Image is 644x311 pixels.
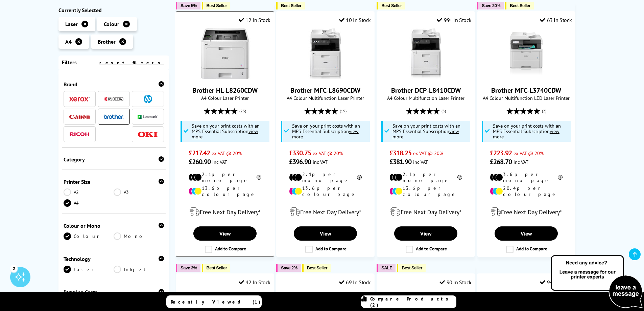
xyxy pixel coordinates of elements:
[65,21,78,27] span: Laser
[64,289,164,295] div: Running Costs
[138,130,158,138] a: OKI
[339,279,371,286] div: 69 In Stock
[239,17,270,23] div: 12 In Stock
[193,226,256,241] a: View
[442,105,446,117] span: (5)
[490,157,512,166] span: £268.70
[200,74,251,81] a: Brother HL-L8260CDW
[381,265,392,270] span: SALE
[389,185,462,197] li: 13.6p per colour page
[189,171,261,183] li: 2.1p per mono page
[361,295,456,308] a: Compare Products (2)
[481,202,572,221] div: modal_delivery
[207,265,227,270] span: Best Seller
[212,150,242,156] span: ex VAT @ 20%
[392,123,460,140] span: Save on your print costs with an MPS Essential Subscription
[381,3,402,8] span: Best Seller
[64,222,164,229] div: Colour or Mono
[540,279,572,286] div: 94 In Stock
[64,266,114,273] a: Laser
[205,246,246,253] label: Add to Compare
[394,226,457,241] a: View
[69,132,90,136] img: Ricoh
[490,171,563,183] li: 3.6p per mono page
[289,149,311,157] span: £330.75
[300,28,351,79] img: Brother MFC-L8690CDW
[202,264,231,272] button: Best Seller
[276,2,305,9] button: Best Seller
[280,95,371,101] span: A4 Colour Multifunction Laser Printer
[380,95,471,101] span: A4 Colour Multifunction Laser Printer
[402,265,422,270] span: Best Seller
[549,254,644,310] img: Open Live Chat window
[281,3,302,8] span: Best Seller
[491,86,561,95] a: Brother MFC-L3740CDW
[501,74,552,81] a: Brother MFC-L3740CDW
[114,232,164,240] a: Mono
[138,115,158,119] img: Lexmark
[377,2,405,9] button: Best Seller
[397,264,426,272] button: Best Seller
[490,149,512,157] span: £223.92
[103,95,124,103] a: Kyocera
[339,17,371,23] div: 10 In Stock
[313,159,328,165] span: inc VAT
[202,2,231,9] button: Best Seller
[176,2,200,9] button: Save 5%
[506,246,547,253] label: Add to Compare
[477,2,504,9] button: Save 20%
[289,171,362,183] li: 2.1p per mono page
[192,128,258,140] u: view more
[377,264,396,272] button: SALE
[98,38,116,45] span: Brother
[413,150,443,156] span: ex VAT @ 20%
[69,112,90,121] a: Canon
[144,95,152,103] img: HP
[180,95,270,101] span: A4 Colour Laser Printer
[292,128,359,140] u: view more
[370,296,456,308] span: Compare Products (2)
[10,265,18,272] div: 2
[58,7,169,14] div: Currently Selected
[65,38,72,45] span: A4
[239,105,246,117] span: (23)
[289,185,362,197] li: 13.6p per colour page
[69,114,90,119] img: Canon
[482,3,500,8] span: Save 20%
[138,131,158,137] img: OKI
[192,86,258,95] a: Brother HL-L8260CDW
[64,256,164,262] div: Technology
[493,128,559,140] u: view more
[481,95,572,101] span: A4 Colour Multifunction LED Laser Printer
[437,17,471,23] div: 99+ In Stock
[200,28,251,79] img: Brother HL-L8260CDW
[294,226,357,241] a: View
[292,123,360,140] span: Save on your print costs with an MPS Essential Subscription
[138,95,158,103] a: HP
[192,123,260,140] span: Save on your print costs with an MPS Essential Subscription
[138,112,158,121] a: Lexmark
[439,279,471,286] div: 90 In Stock
[69,97,90,102] img: Xerox
[505,2,534,9] button: Best Seller
[103,96,124,102] img: Kyocera
[540,17,572,23] div: 63 In Stock
[392,128,459,140] u: view more
[99,60,164,66] a: reset filters
[180,202,270,221] div: modal_delivery
[64,156,164,163] div: Category
[493,123,561,140] span: Save on your print costs with an MPS Essential Subscription
[514,159,528,165] span: inc VAT
[62,59,77,66] span: Filters
[280,202,371,221] div: modal_delivery
[171,299,261,305] span: Recently Viewed (1)
[413,159,428,165] span: inc VAT
[176,264,200,272] button: Save 3%
[406,246,447,253] label: Add to Compare
[166,295,262,308] a: Recently Viewed (1)
[401,74,451,81] a: Brother DCP-L8410CDW
[64,81,164,88] div: Brand
[401,28,451,79] img: Brother DCP-L8410CDW
[495,226,557,241] a: View
[103,114,124,119] img: Brother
